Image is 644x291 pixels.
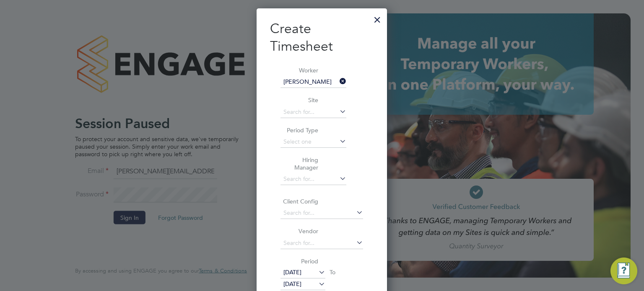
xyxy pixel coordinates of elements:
[280,156,318,171] label: Hiring Manager
[280,106,346,118] input: Search for...
[280,173,346,185] input: Search for...
[280,198,318,205] label: Client Config
[280,237,363,249] input: Search for...
[270,20,374,55] h2: Create Timesheet
[280,258,318,265] label: Period
[283,280,301,288] span: [DATE]
[327,267,338,278] span: To
[280,126,318,134] label: Period Type
[610,258,637,284] button: Engage Resource Center
[280,136,346,148] input: Select one
[280,207,363,219] input: Search for...
[283,268,301,276] span: [DATE]
[280,67,318,74] label: Worker
[280,96,318,104] label: Site
[280,76,346,88] input: Search for...
[280,227,318,235] label: Vendor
